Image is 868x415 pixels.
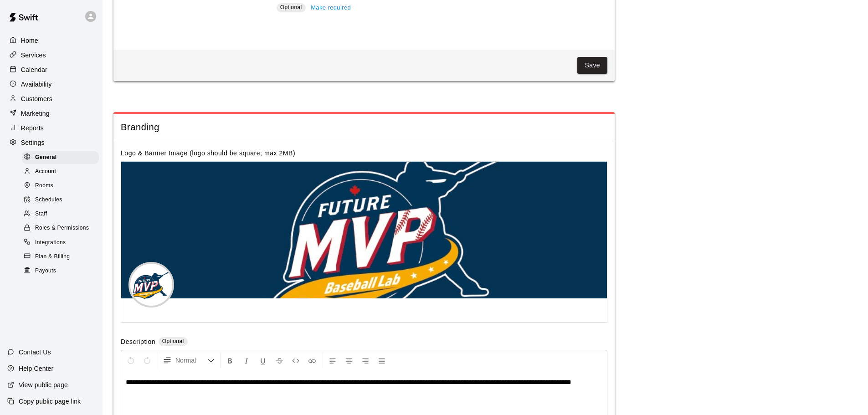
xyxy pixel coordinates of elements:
span: General [35,153,57,162]
a: Schedules [22,193,103,207]
div: Plan & Billing [22,251,99,263]
a: Availability [7,77,95,91]
div: Roles & Permissions [22,222,99,235]
span: Optional [162,338,184,344]
label: Logo & Banner Image (logo should be square; max 2MB) [121,149,295,157]
a: Plan & Billing [22,250,103,264]
span: Branding [121,121,607,133]
p: Copy public page link [19,397,81,406]
button: Right Align [358,352,373,369]
a: Customers [7,92,95,106]
span: Normal [175,356,207,365]
span: Roles & Permissions [35,224,89,233]
button: Format Italics [239,352,254,369]
span: Account [35,167,56,176]
p: Services [21,51,46,60]
div: General [22,151,99,164]
a: Account [22,164,103,179]
div: Staff [22,208,99,220]
div: Schedules [22,194,99,206]
button: Center Align [341,352,357,369]
button: Redo [139,352,155,369]
p: View public page [19,380,68,389]
button: Save [577,57,607,74]
button: Make required [308,1,353,15]
a: General [22,150,103,164]
p: Availability [21,80,52,89]
p: Reports [21,123,44,133]
a: Marketing [7,107,95,120]
a: Payouts [22,264,103,278]
span: Schedules [35,195,62,205]
a: Rooms [22,179,103,193]
a: Roles & Permissions [22,221,103,236]
button: Format Underline [255,352,271,369]
a: Calendar [7,63,95,77]
a: Settings [7,136,95,149]
a: Staff [22,207,103,221]
p: Home [21,36,38,45]
div: Payouts [22,265,99,277]
button: Left Align [325,352,340,369]
div: Account [22,165,99,178]
button: Format Bold [222,352,238,369]
span: Integrations [35,238,66,247]
button: Justify Align [374,352,390,369]
p: Marketing [21,109,50,118]
span: Plan & Billing [35,252,70,261]
span: Optional [280,4,302,10]
p: Contact Us [19,348,51,357]
a: Home [7,34,95,47]
label: Description [121,337,155,348]
button: Insert Code [288,352,303,369]
button: Formatting Options [159,352,218,369]
div: Integrations [22,236,99,249]
p: Settings [21,138,45,147]
a: Reports [7,121,95,135]
p: Calendar [21,65,47,74]
span: Staff [35,210,47,219]
span: Rooms [35,181,53,190]
p: Help Center [19,364,53,373]
a: Integrations [22,236,103,250]
div: Rooms [22,179,99,192]
button: Insert Link [304,352,320,369]
button: Format Strikethrough [272,352,287,369]
a: Services [7,48,95,62]
p: Customers [21,94,52,103]
button: Undo [123,352,139,369]
span: Payouts [35,266,56,276]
